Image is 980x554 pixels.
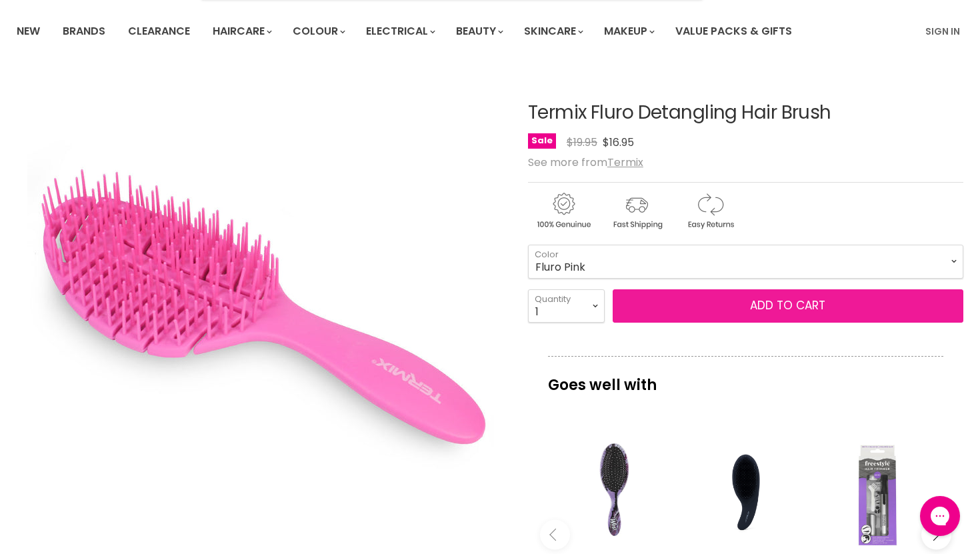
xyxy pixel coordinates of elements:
span: Sale [528,133,556,149]
a: Brands [53,17,115,45]
a: Electrical [356,17,443,45]
h1: Termix Fluro Detangling Hair Brush [528,103,963,123]
img: genuine.gif [528,191,599,231]
a: New [7,17,50,45]
span: See more from [528,155,643,170]
button: Add to cart [613,289,963,323]
a: Termix [607,155,643,170]
img: Termix Fluro Detangling Hair Brush [27,79,494,546]
a: Beauty [446,17,511,45]
a: Colour [283,17,353,45]
span: $19.95 [567,135,597,150]
iframe: Gorgias live chat messenger [913,491,967,541]
span: $16.95 [603,135,634,150]
a: Clearance [118,17,200,45]
a: Sign In [917,17,968,45]
p: Goes well with [548,356,943,400]
img: returns.gif [675,191,745,231]
img: shipping.gif [601,191,672,231]
span: Add to cart [750,297,825,313]
a: Skincare [514,17,591,45]
a: Haircare [203,17,280,45]
a: Value Packs & Gifts [665,17,802,45]
a: Makeup [594,17,663,45]
select: Quantity [528,289,605,323]
ul: Main menu [7,12,860,51]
